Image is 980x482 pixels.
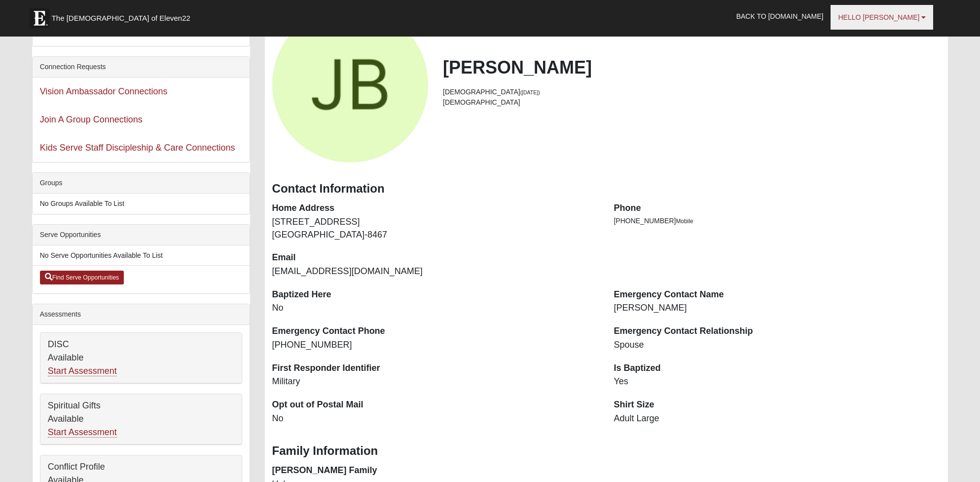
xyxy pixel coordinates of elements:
[40,143,235,153] a: Kids Serve Staff Discipleship & Care Connections
[33,194,250,214] li: No Groups Available To List
[443,57,941,78] h2: [PERSON_NAME]
[272,444,941,458] h3: Family Information
[614,399,941,411] dt: Shirt Size
[30,8,49,28] img: Eleven22 logo
[52,13,190,23] span: The [DEMOGRAPHIC_DATA] of Eleven22
[272,216,599,241] dd: [STREET_ADDRESS] [GEOGRAPHIC_DATA]-8467
[272,412,599,425] dd: No
[443,87,941,97] li: [DEMOGRAPHIC_DATA]
[272,202,599,215] dt: Home Address
[272,302,599,315] dd: No
[272,362,599,375] dt: First Responder Identifier
[33,225,250,245] div: Serve Opportunities
[272,464,599,477] dt: [PERSON_NAME] Family
[272,375,599,388] dd: Military
[838,13,919,21] span: Hello [PERSON_NAME]
[272,339,599,352] dd: [PHONE_NUMBER]
[614,302,941,315] dd: [PERSON_NAME]
[614,216,941,226] li: [PHONE_NUMBER]
[831,5,933,30] a: Hello [PERSON_NAME]
[33,304,250,325] div: Assessments
[33,173,250,194] div: Groups
[40,86,168,96] a: Vision Ambassador Connections
[614,325,941,338] dt: Emergency Contact Relationship
[676,218,693,225] span: Mobile
[40,271,124,284] a: Find Serve Opportunities
[443,97,941,108] li: [DEMOGRAPHIC_DATA]
[40,333,242,383] div: DISC Available
[48,427,117,438] a: Start Assessment
[33,245,250,266] li: No Serve Opportunities Available To List
[33,57,250,78] div: Connection Requests
[729,4,831,29] a: Back to [DOMAIN_NAME]
[272,288,599,301] dt: Baptized Here
[614,339,941,352] dd: Spouse
[40,115,143,124] a: Join A Group Connections
[272,325,599,338] dt: Emergency Contact Phone
[272,182,941,196] h3: Contact Information
[272,6,428,162] a: View Fullsize Photo
[272,251,599,264] dt: Email
[48,366,117,376] a: Start Assessment
[614,375,941,388] dd: Yes
[40,394,242,444] div: Spiritual Gifts Available
[272,265,599,278] dd: [EMAIL_ADDRESS][DOMAIN_NAME]
[25,3,222,28] a: The [DEMOGRAPHIC_DATA] of Eleven22
[614,202,941,215] dt: Phone
[614,412,941,425] dd: Adult Large
[614,362,941,375] dt: Is Baptized
[520,89,540,95] small: ([DATE])
[614,288,941,301] dt: Emergency Contact Name
[272,399,599,411] dt: Opt out of Postal Mail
